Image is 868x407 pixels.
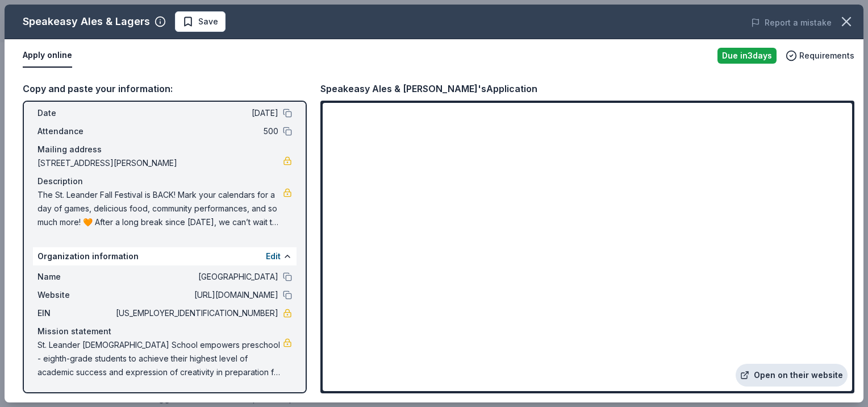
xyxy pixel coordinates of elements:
div: Copy and paste your information: [23,81,307,96]
span: 500 [114,124,278,138]
span: [STREET_ADDRESS][PERSON_NAME] [37,156,283,170]
span: Website [37,288,114,302]
span: [URL][DOMAIN_NAME] [114,288,278,302]
span: Attendance [37,124,114,138]
button: Report a mistake [751,16,832,30]
div: Mailing address [37,143,292,156]
button: Edit [266,250,281,263]
button: Requirements [786,49,854,63]
span: [US_EMPLOYER_IDENTIFICATION_NUMBER] [114,306,278,320]
span: [DATE] [114,106,278,120]
span: [GEOGRAPHIC_DATA] [114,270,278,284]
button: Apply online [23,44,72,68]
span: Date [37,106,114,120]
a: Open on their website [736,364,848,387]
span: The St. Leander Fall Festival is BACK! Mark your calendars for a day of games, delicious food, co... [37,188,283,229]
div: Speakeasy Ales & [PERSON_NAME]'s Application [320,81,537,96]
div: Due in 3 days [717,48,777,64]
span: Name [37,270,114,284]
button: Save [175,11,226,32]
span: Save [198,15,218,28]
div: Mission statement [37,325,292,338]
div: Description [37,175,292,188]
div: Speakeasy Ales & Lagers [23,13,150,31]
span: Requirements [799,49,854,63]
span: EIN [37,306,114,320]
span: St. Leander [DEMOGRAPHIC_DATA] School empowers preschool - eighth-grade students to achieve their... [37,338,283,379]
div: Organization information [33,247,297,265]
